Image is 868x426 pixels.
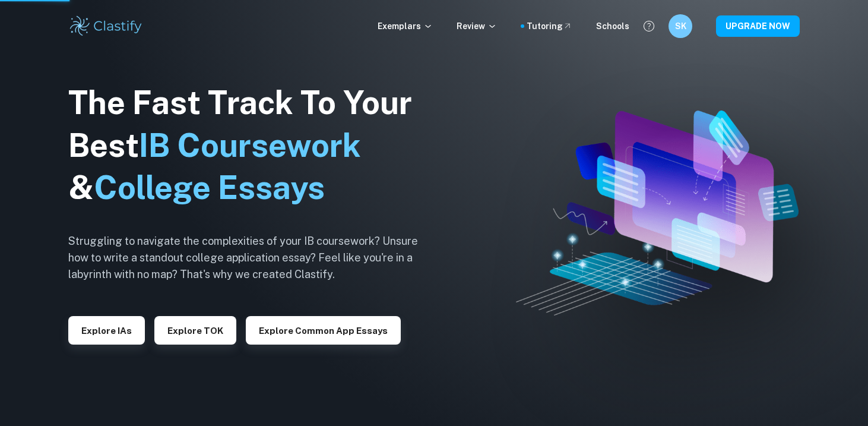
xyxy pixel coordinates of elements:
h1: The Fast Track To Your Best & [68,81,436,210]
img: Clastify hero [516,111,799,315]
button: Help and Feedback [639,16,659,36]
button: Explore IAs [68,316,145,345]
button: Explore TOK [154,316,236,345]
img: Clastify logo [68,14,144,38]
span: IB Coursework [139,127,361,164]
p: Exemplars [378,20,433,33]
span: College Essays [94,169,325,206]
button: Explore Common App essays [246,316,401,345]
p: Review [457,20,497,33]
h6: SK [674,20,688,33]
a: Tutoring [527,20,572,33]
a: Explore IAs [68,324,145,336]
button: SK [669,14,692,38]
button: UPGRADE NOW [716,15,800,37]
a: Schools [596,20,629,33]
a: Explore TOK [154,324,236,336]
h6: Struggling to navigate the complexities of your IB coursework? Unsure how to write a standout col... [68,233,436,283]
a: Explore Common App essays [246,324,401,336]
